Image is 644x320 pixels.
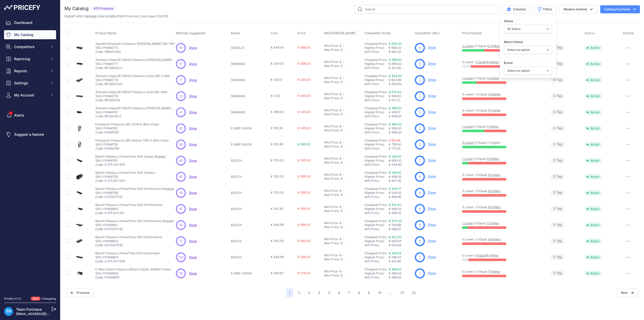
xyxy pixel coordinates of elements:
[341,64,343,68] div: €
[623,31,634,35] span: Actions
[14,81,47,86] span: Settings
[585,61,602,66] span: Active
[95,106,176,110] p: Shimano Steps BT-E6010 Fietsaccu [PERSON_NAME] 36V 11.6Ah
[462,157,473,161] a: 1 Lower
[189,94,197,98] a: Show
[95,130,159,134] p: Code: P0946787
[419,142,421,147] span: 3
[504,60,552,65] label: Brand
[340,60,342,64] div: €
[324,44,339,48] div: Min Price:
[428,110,436,114] a: Show
[271,62,284,65] span: € 309.00
[95,66,176,70] p: Code: IBTE6000LC
[95,143,169,147] p: SKU: P0946790
[419,46,421,50] span: 4
[428,223,436,227] a: Show
[550,125,565,131] span: Tag
[95,110,176,114] p: SKU: P0946781
[365,50,389,54] div: AVG Price:
[365,46,389,50] div: Highest Price:
[389,114,413,118] div: € 456.83
[553,94,555,98] span: 0
[324,92,339,96] div: Min Price:
[4,18,56,291] nav: Sidebar
[231,110,269,114] p: SHIMANO
[14,93,47,98] span: My Account
[4,30,56,39] a: My Catalog
[95,78,170,82] p: SKU: P0946778
[342,60,344,64] div: -
[389,203,401,207] a: € 415.00
[419,126,421,131] span: 2
[298,78,311,82] span: € 549.00
[64,5,89,12] h2: My Catalog
[340,124,342,128] div: €
[298,142,310,146] span: € 589.00
[95,31,116,35] span: Product Name
[4,130,56,139] a: Suggest a feature
[271,142,284,146] span: € 320.80
[389,82,413,86] div: € 509.00
[462,60,543,64] p: 0 Lower / /
[550,141,565,147] span: Tag
[189,207,197,211] a: Show
[428,239,436,243] a: Show
[389,94,401,98] span: € 569.00
[189,239,197,243] span: Show
[295,288,303,297] button: Go to page 2
[553,110,555,115] span: 0
[271,78,283,82] span: € 133.57
[189,78,197,82] a: Show
[550,109,565,115] span: Tag
[343,128,345,132] div: -
[462,141,474,145] a: 3 Lower
[95,90,167,94] p: Shimano Steps BT-E6001 Fietsaccu Grijs 36V 14Ah
[428,94,436,98] a: Show
[95,98,167,102] p: Code: IBTE6001G
[389,138,400,142] a: € 661.66
[550,77,565,83] span: Tag
[189,175,197,179] span: Show
[345,288,353,297] button: Go to page 7
[476,254,486,257] a: 1 Equal
[428,158,436,162] a: Show
[189,110,197,114] span: Show
[389,90,401,94] a: € 514.00
[355,5,500,14] input: Search
[95,74,170,78] p: Shimano Steps BT-E6000 Fietsaccu Grijs 36V 11.6Ah
[489,92,501,96] a: 3 Higher
[375,288,384,297] button: Go to page 10
[365,203,387,207] a: Cheapest Price:
[462,92,543,96] p: 0 Lower / 0 Equal /
[585,31,596,35] button: Status
[4,42,56,51] button: Competitors
[189,191,197,195] a: Show
[365,235,387,239] a: Cheapest Price:
[324,64,340,68] div: Max Price:
[95,122,159,126] p: Panasonic Fietsaccu 26V 20Ah E-Bike Vision
[179,110,183,115] span: 47
[189,159,197,162] a: Show
[389,267,401,271] a: € 368.00
[14,44,47,49] span: Competitors
[343,96,345,100] div: -
[585,45,602,50] span: Active
[553,142,555,147] span: 0
[389,78,401,82] span: € 603.99
[585,126,602,131] span: Active
[389,219,402,223] a: € 470.00
[189,271,197,275] span: Show
[550,93,565,99] span: Tag
[324,96,340,100] div: Max Price:
[298,31,307,35] button: Price
[4,91,56,100] button: My Account
[487,157,499,161] a: 6 Higher
[341,112,343,116] div: €
[298,31,306,35] span: Price
[342,108,344,112] div: -
[428,271,436,275] a: Show
[462,44,474,48] a: 2 Lower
